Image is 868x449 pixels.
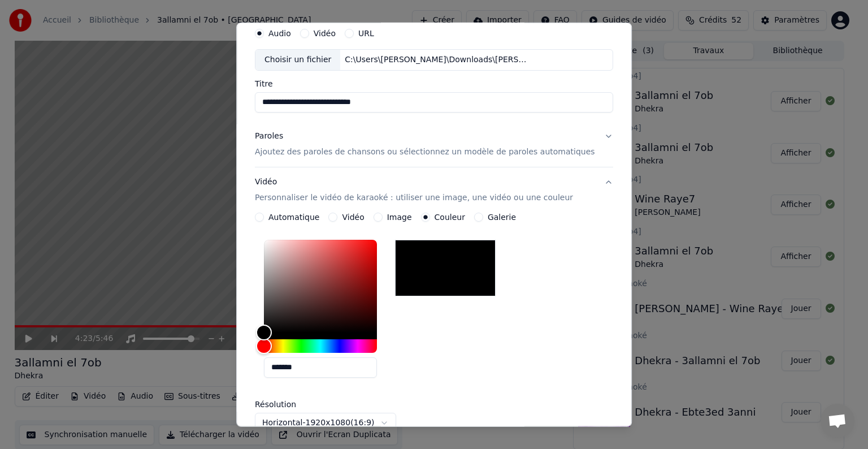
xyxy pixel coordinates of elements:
label: Couleur [435,213,465,221]
label: Audio [268,29,291,37]
div: Color [264,240,377,333]
p: Ajoutez des paroles de chansons ou sélectionnez un modèle de paroles automatiques [255,146,595,158]
label: Titre [255,80,613,88]
div: Hue [264,339,377,353]
button: VidéoPersonnaliser le vidéo de karaoké : utiliser une image, une vidéo ou une couleur [255,167,613,213]
div: C:\Users\[PERSON_NAME]\Downloads\[PERSON_NAME].mp3 [341,54,533,66]
label: Vidéo [342,213,364,221]
div: Paroles [255,131,283,142]
button: ParolesAjoutez des paroles de chansons ou sélectionnez un modèle de paroles automatiques [255,122,613,167]
label: Vidéo [314,29,336,37]
label: Image [387,213,412,221]
label: Résolution [255,400,368,408]
label: Galerie [488,213,516,221]
label: URL [358,29,374,37]
label: Automatique [268,213,319,221]
p: Personnaliser le vidéo de karaoké : utiliser une image, une vidéo ou une couleur [255,192,573,204]
div: Choisir un fichier [255,50,340,70]
div: Vidéo [255,176,573,204]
